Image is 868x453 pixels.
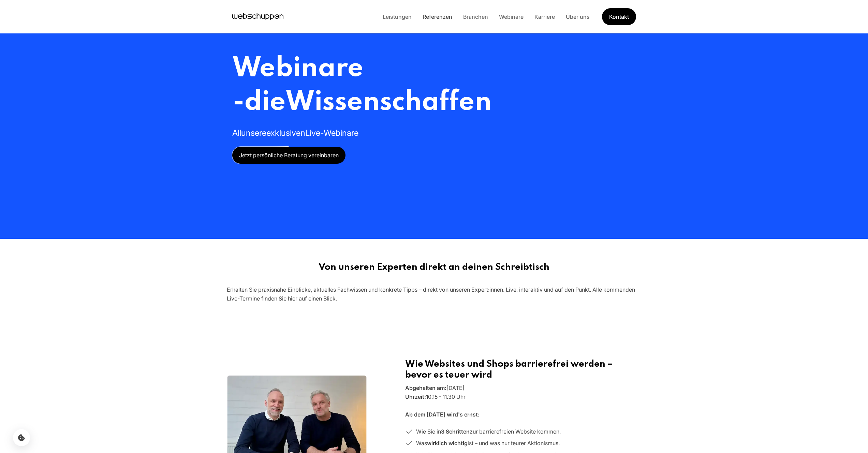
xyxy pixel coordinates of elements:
span: Was ist – und was nur teurer Aktionismus. [416,439,560,448]
p: [DATE] 10.15 - 11.30 Uhr [405,383,635,419]
span: schaffen [380,89,491,116]
span: All [232,128,241,138]
span: - [232,89,244,116]
a: Leistungen [377,13,417,20]
span: Wissen [285,89,380,116]
div: Erhalten Sie praxisnahe Einblicke, aktuelles Fachwissen und konkrete Tipps – direkt von unseren E... [227,285,642,303]
a: Karriere [529,13,560,20]
a: Über uns [560,13,595,20]
strong: 3 Schritten [441,428,470,435]
a: Get Started [602,8,636,25]
span: Webinare [232,55,363,83]
span: unsere [241,128,266,138]
h2: Von unseren Experten direkt an deinen Schreibtisch [227,262,642,273]
a: Branchen [458,13,494,20]
span: Live-Webinare [305,128,358,138]
a: Referenzen [417,13,458,20]
a: Webinare [494,13,529,20]
button: Cookie-Einstellungen öffnen [13,429,30,446]
span: Wie Sie in zur barrierefreien Website kommen. [416,427,561,436]
span: exklusiven [266,128,305,138]
h2: Wie Websites und Shops barrierefrei werden – bevor es teuer wird [405,359,635,381]
strong: Ab dem [DATE] wird's ernst: [405,411,480,418]
strong: Abgehalten am: [405,384,446,391]
a: Hauptseite besuchen [232,12,283,22]
strong: Uhrzeit: [405,393,426,400]
strong: wirklich wichtig [427,440,468,447]
span: die [244,89,285,116]
a: Jetzt persönliche Beratung vereinbaren [232,147,345,164]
